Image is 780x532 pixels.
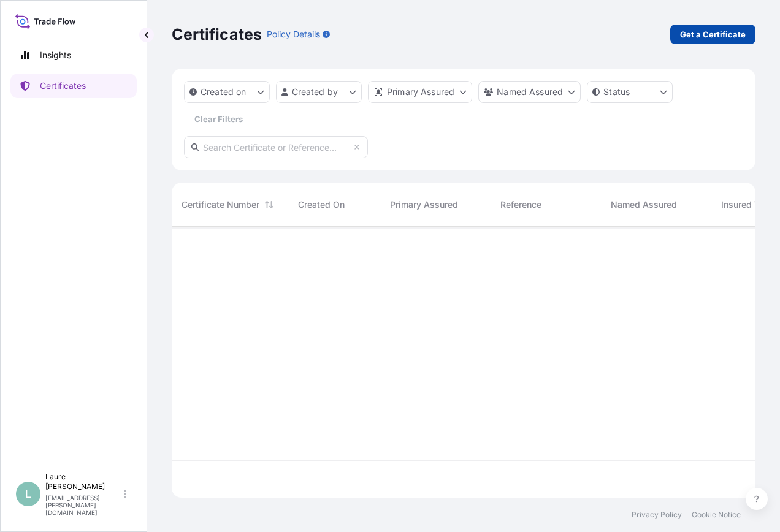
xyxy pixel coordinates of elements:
span: Primary Assured [390,199,458,211]
p: Laure [PERSON_NAME] [45,472,121,492]
a: Get a Certificate [670,25,755,44]
span: Insured Value [721,199,777,211]
a: Cookie Notice [692,510,741,520]
button: Clear Filters [184,109,253,129]
a: Certificates [10,74,137,98]
button: certificateStatus Filter options [587,81,673,103]
p: Policy Details [267,28,320,40]
input: Search Certificate or Reference... [184,136,368,158]
p: [EMAIL_ADDRESS][PERSON_NAME][DOMAIN_NAME] [45,494,121,516]
button: createdBy Filter options [276,81,362,103]
p: Named Assured [497,86,563,98]
p: Primary Assured [387,86,454,98]
p: Certificates [40,80,86,92]
button: Sort [262,197,277,212]
button: createdOn Filter options [184,81,270,103]
p: Clear Filters [194,113,243,125]
p: Created on [201,86,247,98]
p: Get a Certificate [680,28,746,40]
span: Certificate Number [182,199,259,211]
a: Privacy Policy [632,510,682,520]
p: Status [603,86,630,98]
a: Insights [10,43,137,67]
span: Reference [500,199,541,211]
p: Certificates [172,25,262,44]
span: Named Assured [611,199,677,211]
button: cargoOwner Filter options [478,81,581,103]
p: Insights [40,49,71,61]
p: Created by [292,86,338,98]
span: Created On [298,199,345,211]
span: L [25,488,31,500]
button: distributor Filter options [368,81,472,103]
